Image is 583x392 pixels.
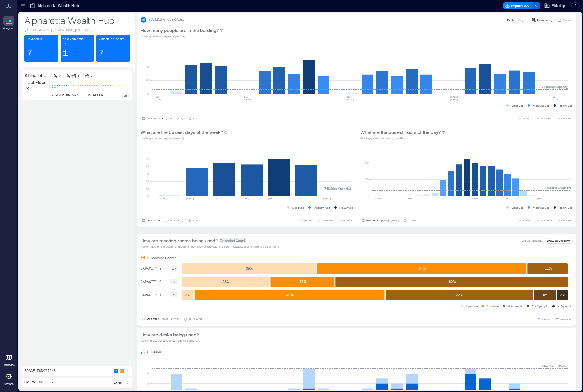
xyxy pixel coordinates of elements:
[246,266,253,270] text: 35 %
[156,98,161,101] text: 7-13
[63,48,68,59] p: 1
[141,280,161,284] text: CAPACITY 6
[535,218,553,223] button: COMPARE
[149,18,184,22] p: BUILDING OVERVIEW
[146,256,176,260] p: All Meeting Rooms
[419,266,426,270] text: 54 %
[339,205,353,210] p: Heavy use
[542,1,567,10] button: Fidelity
[286,293,294,297] text: 49 %
[547,238,570,243] p: Show all Capacity
[3,363,15,367] p: Floorplans
[24,72,49,86] p: Alpharetta - 1st Floor
[124,93,128,98] p: 36
[408,219,416,222] p: 1 Hour
[114,380,122,385] p: 8a - 6p
[295,197,304,200] text: [DATE]
[472,197,478,200] text: 12pm
[141,338,199,343] p: Desks in use for at least 1 hour vs 3 hours
[407,197,412,200] text: 4am
[147,92,149,96] tspan: 0
[219,238,246,243] span: Extended Count
[241,197,249,200] text: [DATE]
[559,103,573,108] p: Heavy use
[99,48,104,59] p: 7
[360,129,441,136] p: What are the busiest hours of the day?
[141,129,223,136] p: What are the busiest days of the week?
[141,116,185,121] button: Last 90 Days |[DATE]-[DATE]
[536,316,552,322] button: EXPORT
[553,98,558,101] text: 5-11
[141,316,180,322] button: Last Week |[DATE]-[DATE]
[159,197,167,200] text: [DATE]
[559,205,573,210] p: Heavy use
[141,136,228,140] p: Building peak occupancy weekly
[4,382,14,386] p: Settings
[99,37,124,42] p: Number of Desks
[146,65,149,68] tspan: 40
[193,117,200,120] p: 1 Day
[507,18,514,22] p: Peak
[523,117,532,120] span: EXPORT
[24,14,130,26] p: Alpharetta Wealth Hub
[1,14,16,32] a: Analytics
[563,18,570,22] p: Visits
[213,197,222,200] text: [DATE]
[553,96,557,98] text: OCT
[365,161,368,164] tspan: 40
[541,117,552,120] span: COMPARE
[518,18,523,22] p: Avg
[517,218,533,223] button: EXPORT
[59,73,61,78] p: 7
[185,293,190,297] text: 3 %
[298,218,314,223] button: EXPORT
[512,205,524,210] p: Light use
[146,187,149,190] tspan: 10
[503,2,533,9] button: Export CSV
[561,219,571,222] span: OPTIONS
[222,279,230,283] text: 23 %
[537,197,541,200] text: 8pm
[449,279,456,283] text: 60 %
[558,304,573,309] p: >10 people
[244,96,248,98] text: SEP
[141,237,218,244] p: How are meeting rooms being used?
[146,172,149,176] tspan: 30
[365,178,368,181] tspan: 20
[533,103,550,108] p: Medium use
[146,350,161,354] p: All Desks
[517,116,533,121] button: EXPORT
[37,3,79,9] p: Alpharetta Wealth Hub
[556,218,573,223] button: OPTIONS
[322,219,333,222] span: COMPARE
[522,238,542,243] p: Group Capacity
[323,197,331,200] text: [DATE]
[532,304,548,309] p: 7-10 people
[456,293,463,297] text: 38 %
[523,219,532,222] span: EXPORT
[292,205,304,210] p: Light use
[141,34,223,38] p: Building peak occupancy per Day
[188,317,202,321] p: 15 minutes
[146,79,149,82] tspan: 20
[336,218,353,223] button: OPTIONS
[545,266,552,270] text: 11 %
[542,317,551,321] span: EXPORT
[186,197,194,200] text: [DATE]
[347,96,351,98] text: SEP
[146,179,149,183] tspan: 20
[554,316,573,322] button: COMPARE
[541,219,552,222] span: COMPARE
[141,27,219,34] p: How many people are in the building?
[24,28,130,33] p: [STREET_ADDRESS][PERSON_NAME][US_STATE]
[367,194,368,197] tspan: 0
[147,382,149,385] tspan: 4
[347,98,354,101] text: 21-27
[512,103,524,108] p: Light use
[24,369,56,373] p: Space Functions
[156,96,160,98] text: SEP
[52,93,103,98] p: number of spaces on floor
[543,293,548,297] text: 6 %
[141,331,199,338] p: How are desks being used?
[504,197,509,200] text: 4pm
